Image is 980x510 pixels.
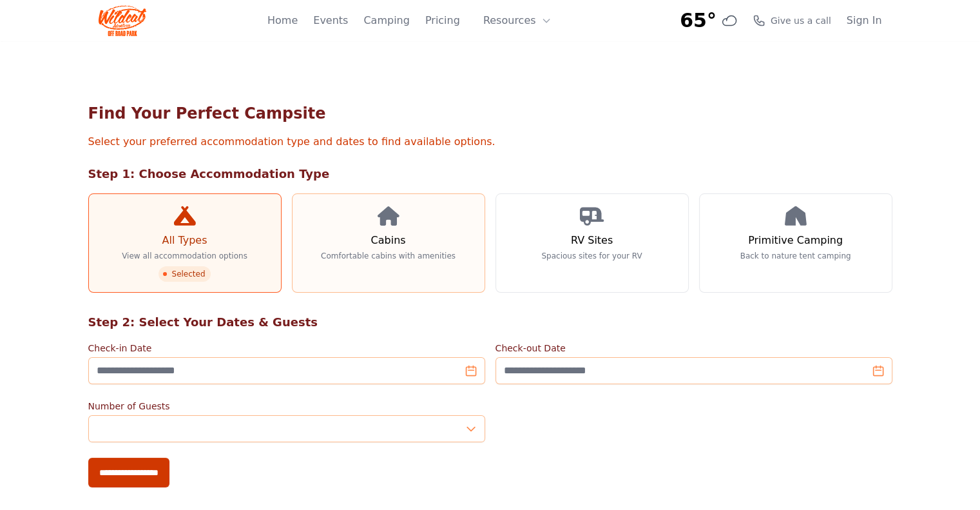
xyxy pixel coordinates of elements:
h3: All Types [162,233,207,248]
a: Pricing [425,13,460,28]
a: RV Sites Spacious sites for your RV [495,193,689,293]
span: Give us a call [771,14,831,27]
a: Home [267,13,298,28]
a: All Types View all accommodation options Selected [88,193,282,293]
label: Check-out Date [495,342,892,355]
a: Camping [363,13,409,28]
label: Number of Guests [88,400,485,413]
a: Primitive Camping Back to nature tent camping [699,193,892,293]
h2: Step 2: Select Your Dates & Guests [88,313,892,331]
p: Spacious sites for your RV [541,251,642,261]
h3: RV Sites [571,233,613,248]
label: Check-in Date [88,342,485,355]
span: Selected [159,266,210,282]
h3: Cabins [370,233,405,248]
p: Back to nature tent camping [740,251,851,261]
h1: Find Your Perfect Campsite [88,103,892,124]
p: Comfortable cabins with amenities [321,251,456,261]
a: Sign In [847,13,882,28]
a: Events [313,13,348,28]
a: Cabins Comfortable cabins with amenities [292,193,485,293]
span: 65° [680,9,716,32]
p: Select your preferred accommodation type and dates to find available options. [88,134,892,150]
p: View all accommodation options [122,251,247,261]
button: Resources [476,8,559,34]
a: Give us a call [753,14,831,27]
img: Wildcat Logo [99,5,147,36]
h2: Step 1: Choose Accommodation Type [88,165,892,183]
h3: Primitive Camping [748,233,843,248]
